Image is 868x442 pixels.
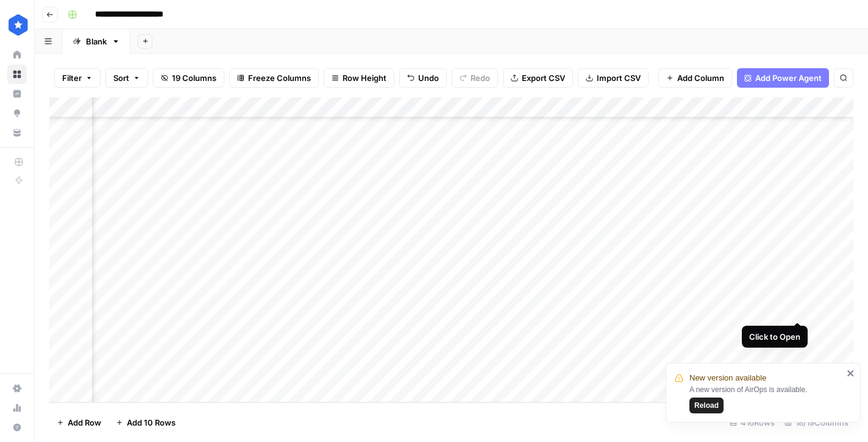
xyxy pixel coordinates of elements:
span: Add Row [68,416,101,429]
span: Add Column [677,72,724,84]
span: Sort [113,72,129,84]
div: Blank [86,35,107,47]
span: Freeze Columns [248,72,311,84]
a: Browse [7,65,27,84]
button: Import CSV [578,68,649,88]
button: Freeze Columns [229,68,319,88]
a: Settings [7,379,27,398]
div: 416 Rows [725,413,780,432]
span: Undo [418,72,439,84]
button: Add Row [49,413,108,432]
span: Add Power Agent [755,72,822,84]
a: Your Data [7,123,27,142]
a: Insights [7,84,27,103]
div: Click to Open [749,331,800,343]
span: Filter [62,72,82,84]
button: Export CSV [503,68,573,88]
a: Usage [7,398,27,418]
button: close [847,368,855,378]
div: A new version of AirOps is available. [689,384,843,413]
span: New version available [689,372,766,384]
span: Redo [471,72,490,84]
a: Blank [62,29,130,54]
button: Sort [105,68,148,88]
button: Add Column [658,68,732,88]
button: Row Height [324,68,394,88]
button: Undo [399,68,447,88]
button: Add Power Agent [737,68,829,88]
a: Opportunities [7,103,27,123]
span: Row Height [343,72,386,84]
button: Add 10 Rows [108,413,183,432]
button: 19 Columns [153,68,224,88]
img: ConsumerAffairs Logo [7,14,29,36]
span: Add 10 Rows [127,416,176,429]
span: 19 Columns [172,72,216,84]
a: Home [7,45,27,65]
span: Import CSV [597,72,641,84]
span: Reload [694,400,719,411]
div: 18/19 Columns [780,413,853,432]
button: Workspace: ConsumerAffairs [7,10,27,40]
button: Redo [452,68,498,88]
button: Filter [54,68,101,88]
button: Help + Support [7,418,27,437]
button: Reload [689,398,724,413]
span: Export CSV [522,72,565,84]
